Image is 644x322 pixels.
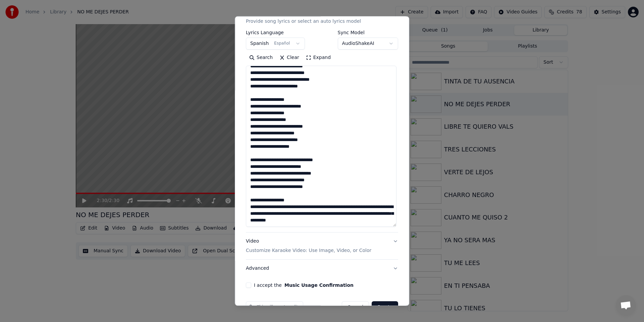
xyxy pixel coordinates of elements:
[338,30,398,35] label: Sync Model
[303,52,334,63] button: Expand
[246,233,398,259] button: VideoCustomize Karaoke Video: Use Image, Video, or Color
[254,283,354,287] label: I accept the
[246,18,361,25] p: Provide song lyrics or select an auto lyrics model
[284,283,354,287] button: I accept the
[246,30,398,232] div: LyricsProvide song lyrics or select an auto lyrics model
[372,301,398,313] button: Create
[246,30,305,35] label: Lyrics Language
[246,260,398,277] button: Advanced
[257,305,300,310] span: This will use 4 credits
[276,52,303,63] button: Clear
[246,3,398,30] button: LyricsProvide song lyrics or select an auto lyrics model
[342,301,369,313] button: Cancel
[246,247,371,254] p: Customize Karaoke Video: Use Image, Video, or Color
[246,52,276,63] button: Search
[246,238,371,254] div: Video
